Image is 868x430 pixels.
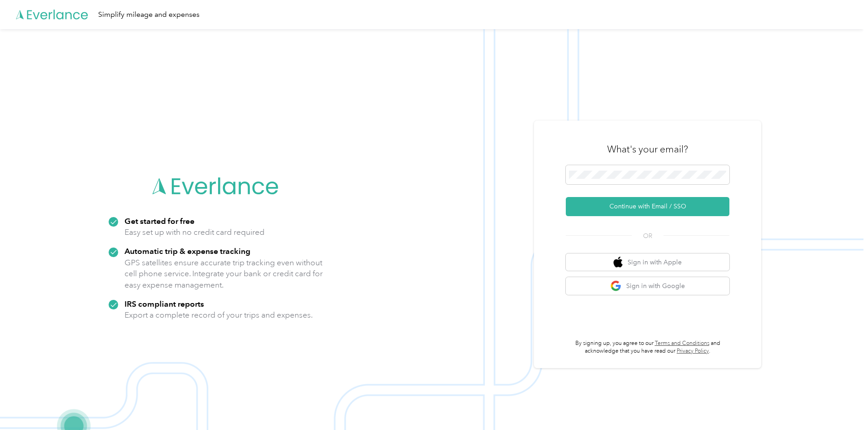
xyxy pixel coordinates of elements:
iframe: Everlance-gr Chat Button Frame [817,379,868,430]
span: OR [632,231,663,241]
img: google logo [610,280,622,292]
h3: What's your email? [607,143,688,156]
strong: IRS compliant reports [125,299,204,309]
p: Export a complete record of your trips and expenses. [125,309,313,321]
div: Simplify mileage and expenses [98,9,200,20]
a: Privacy Policy [677,348,709,354]
strong: Automatic trip & expense tracking [125,246,250,256]
p: Easy set up with no credit card required [125,227,264,238]
button: google logoSign in with Google [566,277,729,295]
img: apple logo [614,257,623,268]
button: Continue with Email / SSO [566,197,729,216]
p: By signing up, you agree to our and acknowledge that you have read our . [566,339,729,355]
a: Terms and Conditions [655,340,709,347]
button: apple logoSign in with Apple [566,253,729,271]
p: GPS satellites ensure accurate trip tracking even without cell phone service. Integrate your bank... [125,257,323,291]
strong: Get started for free [125,216,195,226]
